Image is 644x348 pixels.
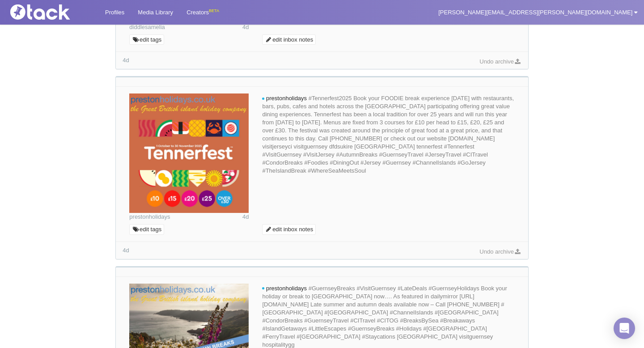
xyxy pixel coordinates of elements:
a: Undo archive [479,248,521,255]
span: 4d [123,57,129,64]
span: #GuernseyBreaks #VisitGuernsey #LateDeals #GuernseyHolidays Book your holiday or break to [GEOGRA... [262,285,507,348]
div: Open Intercom Messenger [614,318,635,339]
time: Posted: 2025-08-30 13:31 UTC [242,23,249,31]
time: Posted: 2025-08-30 13:14 UTC [242,213,249,221]
span: 4d [242,24,249,30]
i: new [262,98,264,100]
span: prestonholidays [266,285,307,292]
a: Undo archive [479,58,521,65]
a: edit tags [129,34,164,45]
a: edit tags [129,224,164,235]
a: edit inbox notes [262,224,316,235]
img: Image may contain: advertisement, poster, logo, text, art, graphics, food, people, person, fruit,... [129,93,249,213]
div: BETA [209,6,219,16]
i: new [262,287,264,290]
img: Tack [7,4,96,20]
span: 4d [242,213,249,220]
a: diddlesamelia [129,24,165,30]
time: Latest comment: 2025-08-30 13:15 UTC [123,247,129,254]
span: 4d [123,247,129,254]
a: edit inbox notes [262,34,316,45]
span: #Tennerfest2025 Book your FOODIE break experience [DATE] with restaurants, bars, pubs, cafes and ... [262,95,514,174]
time: Latest comment: 2025-08-30 13:31 UTC [123,57,129,64]
span: prestonholidays [266,95,307,102]
a: prestonholidays [129,213,170,220]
